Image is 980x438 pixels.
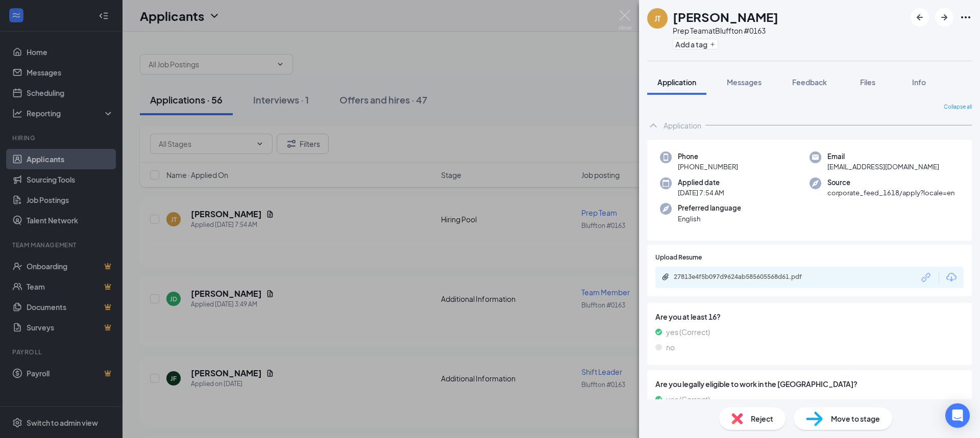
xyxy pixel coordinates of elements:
svg: Plus [709,41,716,47]
span: Files [860,78,875,87]
span: corporate_feed_1618/apply?locale=en [827,188,954,198]
button: PlusAdd a tag [673,39,718,49]
span: [DATE] 7:54 AM [678,188,724,198]
span: yes (Correct) [666,326,710,338]
span: Phone [678,151,738,162]
span: Upload Resume [655,253,702,263]
span: Info [912,78,926,87]
span: [PHONE_NUMBER] [678,162,738,172]
span: Feedback [792,78,827,87]
span: Source [827,177,954,188]
span: English [678,214,741,224]
svg: Ellipses [960,11,972,23]
span: Preferred language [678,203,741,213]
span: [EMAIL_ADDRESS][DOMAIN_NAME] [827,162,939,172]
span: Move to stage [831,413,880,424]
span: no [666,342,675,353]
a: Paperclip27813e4f5b097d9624ab585605568d61.pdf [661,273,827,282]
span: Reject [751,413,773,424]
span: Are you at least 16? [655,311,964,322]
span: Email [827,151,939,162]
div: JT [654,13,660,23]
span: Applied date [678,177,724,188]
div: Application [664,120,701,131]
div: Prep Team at Bluffton #0163 [673,25,778,36]
span: Collapse all [944,103,972,111]
span: Messages [727,78,762,87]
span: yes (Correct) [666,394,710,405]
div: 27813e4f5b097d9624ab585605568d61.pdf [674,273,817,281]
svg: Link [920,271,933,284]
span: Are you legally eligible to work in the [GEOGRAPHIC_DATA]? [655,378,964,390]
svg: ChevronUp [647,119,659,132]
svg: Paperclip [661,273,670,281]
h1: [PERSON_NAME] [673,8,778,25]
span: Application [657,78,696,87]
svg: ArrowLeftNew [914,11,926,23]
button: ArrowRight [935,8,953,27]
svg: Download [945,271,958,284]
button: ArrowLeftNew [911,8,929,27]
div: Open Intercom Messenger [945,403,970,428]
svg: ArrowRight [938,11,950,23]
